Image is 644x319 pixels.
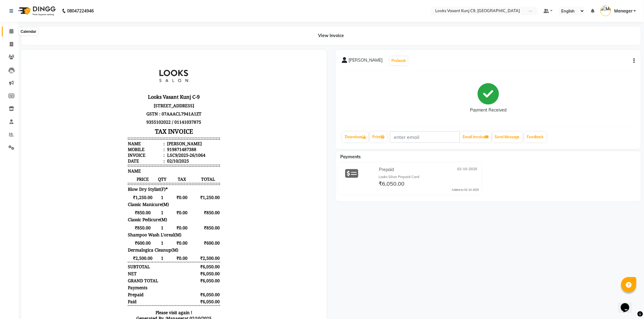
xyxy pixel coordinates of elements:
[100,243,109,249] div: Paid
[379,180,404,189] span: ₹6,050.00
[100,139,130,144] span: ₹1,250.00
[136,96,137,102] span: :
[100,46,192,54] p: [STREET_ADDRESS]
[100,199,130,205] span: ₹2,500.00
[100,70,192,81] h3: TAX INVOICE
[67,2,94,19] b: 08047224946
[100,259,192,265] div: Generated By : at 02/10/2025
[100,91,137,96] div: Mobile
[100,169,130,175] span: ₹850.00
[614,8,632,14] span: Manager
[169,139,192,144] span: ₹1,250.00
[169,199,192,205] span: ₹2,500.00
[100,146,142,151] span: Classic Manicure(M)
[525,132,546,142] a: Feedback
[100,229,120,235] div: Payments
[457,166,478,173] span: 02-10-2025
[169,120,192,126] span: TOTAL
[138,85,174,91] div: [PERSON_NAME]
[169,208,193,214] div: ₹6,050.00
[100,208,123,214] div: SUBTOTAL
[21,26,641,45] div: View Invoice
[452,188,479,192] div: Added on 02-10-2025
[492,132,522,142] button: Send Message
[136,102,137,108] span: :
[138,91,169,96] div: 919871487388
[390,57,408,65] button: Prebook
[169,215,193,221] div: ₹6,050.00
[130,199,140,205] span: 1
[124,5,169,35] img: file_1755250917799.jpg
[100,54,192,62] p: GSTN : 07AAACL7941A1ZT
[342,132,369,142] a: Download
[130,154,140,159] span: 1
[100,191,151,197] span: Dermalogica Cleanup(M)
[100,85,137,91] div: Name
[100,161,140,166] span: Classic Pedicure(M)
[348,57,383,66] span: [PERSON_NAME]
[100,62,192,70] p: 9355102022 / 01141037875
[169,243,193,249] div: ₹6,050.00
[460,132,491,142] button: Email Invoice
[100,102,137,108] div: Date
[100,184,130,190] span: ₹600.00
[379,166,394,173] span: Prepaid
[16,2,57,19] img: logo
[169,236,193,242] div: ₹6,050.00
[130,184,140,190] span: 1
[100,120,130,126] span: PRICE
[130,169,140,175] span: 1
[100,222,131,228] div: GRAND TOTAL
[100,96,137,102] div: Invoice
[618,295,638,313] iframe: chat widget
[169,184,192,190] span: ₹600.00
[140,120,169,126] span: TAX
[100,236,116,242] span: Prepaid
[379,174,479,180] div: Looks Silver Prepaid Card
[100,254,192,259] p: Please visit again !
[130,120,140,126] span: QTY
[140,169,169,175] span: ₹0.00
[140,184,169,190] span: ₹0.00
[136,85,137,91] span: :
[19,28,38,35] div: Calendar
[169,154,192,159] span: ₹850.00
[100,176,154,182] span: Shampoo Wash L'oreal(M)
[130,139,140,144] span: 1
[390,131,460,143] input: enter email
[100,112,114,118] span: NAME
[136,91,137,96] span: :
[600,5,611,16] img: Manager
[100,215,109,221] div: NET
[169,169,192,175] span: ₹850.00
[138,102,162,108] div: 02/10/2025
[370,132,387,142] a: Print
[100,36,192,46] h3: Looks Vasant Kunj C-9
[169,222,193,228] div: ₹6,050.00
[140,154,169,159] span: ₹0.00
[100,154,130,159] span: ₹850.00
[470,107,507,114] div: Payment Received
[340,154,361,159] span: Payments
[138,96,178,102] div: LSC9/2025-26/1064
[140,199,169,205] span: ₹0.00
[140,139,169,144] span: ₹0.00
[100,130,140,136] span: Blow Dry Stylist(F)*
[139,259,157,265] span: Manager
